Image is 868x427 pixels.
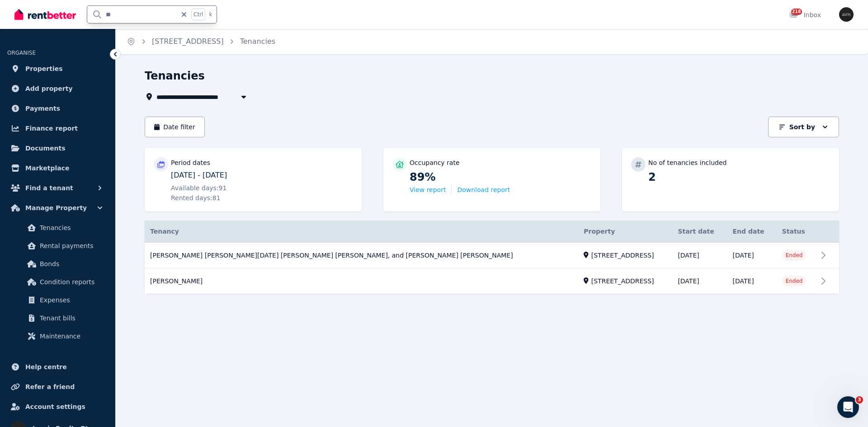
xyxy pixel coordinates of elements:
button: Download report [457,185,510,194]
a: Maintenance [11,327,104,345]
p: [DATE] - [DATE] [171,170,353,181]
iframe: Intercom live chat [837,396,859,418]
p: Period dates [171,158,210,167]
span: Marketplace [25,163,69,174]
span: Manage Property [25,202,87,213]
span: Add property [25,83,73,94]
span: Condition reports [40,277,101,287]
th: Status [777,221,817,243]
a: Payments [7,99,108,117]
button: Manage Property [7,199,108,217]
p: 2 [648,170,830,184]
span: Payments [25,103,60,114]
div: Inbox [789,10,821,19]
a: View details for Aldana Marlen Zentner, Lucia Pallotta, Melina Andrea Gill, and Yanina Soledad Fl... [145,243,839,268]
p: Sort by [789,122,815,131]
p: 89% [410,170,591,184]
a: View details for Victoria Marquez [145,269,839,294]
th: Start date [672,221,727,243]
button: Sort by [768,117,839,137]
a: Tenant bills [11,309,104,327]
img: RentBetter [14,8,76,21]
span: Tenancies [40,222,101,233]
button: Date filter [145,117,205,137]
p: No of tenancies included [648,158,726,167]
a: Rental payments [11,237,104,255]
a: Add property [7,80,108,98]
a: Expenses [11,291,104,309]
span: Expenses [40,295,101,305]
span: Maintenance [40,331,101,342]
a: [STREET_ADDRESS] [152,37,224,46]
button: View report [410,185,446,194]
a: Tenancies [11,219,104,237]
td: [DATE] [672,268,727,294]
span: Properties [25,63,63,74]
th: Property [578,221,672,243]
span: Tenancies [240,36,275,47]
a: Bonds [11,255,104,273]
span: Refer a friend [25,381,75,392]
span: Help centre [25,361,67,372]
span: ORGANISE [7,50,36,56]
span: 218 [791,9,802,15]
a: Finance report [7,119,108,137]
span: k [209,11,212,18]
span: Ctrl [191,9,205,20]
button: Find a tenant [7,179,108,197]
span: Rented days: 81 [171,193,221,202]
span: Documents [25,143,66,154]
td: [DATE] [727,268,776,294]
span: 3 [856,396,863,404]
a: Refer a friend [7,378,108,396]
a: Condition reports [11,273,104,291]
a: Marketplace [7,159,108,177]
p: Occupancy rate [410,158,460,167]
img: Iconic Realty Pty Ltd [839,7,854,22]
span: Finance report [25,123,78,134]
h1: Tenancies [145,69,205,83]
a: Help centre [7,358,108,376]
span: Available days: 91 [171,183,226,192]
span: Tenancy [150,227,179,236]
span: Bonds [40,258,101,269]
th: End date [727,221,776,243]
span: Find a tenant [25,183,73,193]
span: Tenant bills [40,313,101,324]
span: Rental payments [40,240,101,251]
a: Properties [7,60,108,78]
a: Documents [7,139,108,157]
span: Account settings [25,401,85,412]
a: Account settings [7,398,108,416]
nav: Breadcrumb [116,29,286,54]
